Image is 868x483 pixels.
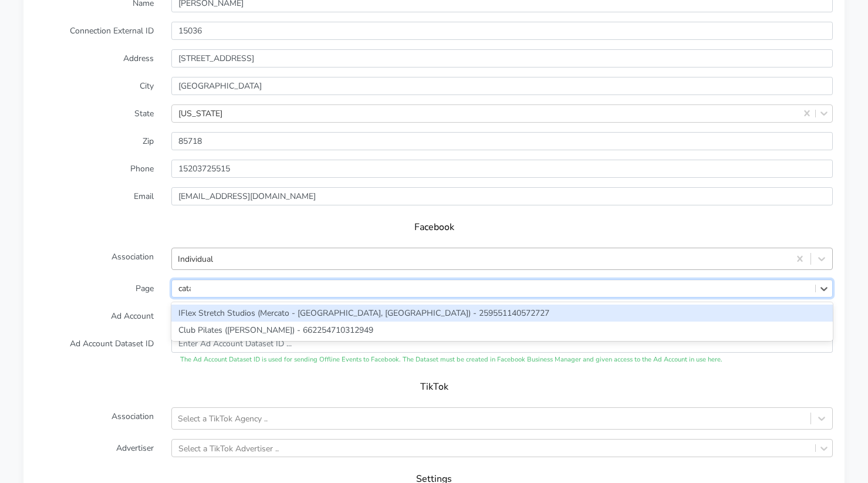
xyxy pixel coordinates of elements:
label: Email [26,187,163,205]
div: Individual [178,253,213,265]
h5: Facebook [47,222,821,233]
div: Select a TikTok Advertiser .. [178,442,279,454]
label: Association [26,248,163,270]
input: Enter Email ... [171,187,833,205]
div: [US_STATE] [178,107,222,120]
input: Enter Ad Account Dataset ID ... [171,335,833,353]
label: Ad Account [26,307,163,325]
input: Enter Address .. [171,49,833,67]
div: The Ad Account Dataset ID is used for sending Offline Events to Facebook. The Dataset must be cre... [171,355,833,365]
input: Enter phone ... [171,160,833,178]
div: Select a TikTok Agency .. [178,413,268,425]
label: City [26,77,163,95]
label: Advertiser [26,439,163,457]
label: Zip [26,132,163,150]
input: Enter the City .. [171,77,833,95]
div: Club Pilates ([PERSON_NAME]) - 662254710312949 [171,322,833,339]
input: Enter Zip .. [171,132,833,150]
h5: TikTok [47,381,821,393]
label: Ad Account Dataset ID [26,335,163,365]
label: Connection External ID [26,22,163,40]
label: Page [26,279,163,298]
label: Association [26,407,163,430]
div: IFlex Stretch Studios (Mercato - [GEOGRAPHIC_DATA], [GEOGRAPHIC_DATA]) - 259551140572727 [171,305,833,322]
input: Enter the external ID .. [171,22,833,40]
label: Address [26,49,163,67]
label: State [26,104,163,123]
label: Phone [26,160,163,178]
